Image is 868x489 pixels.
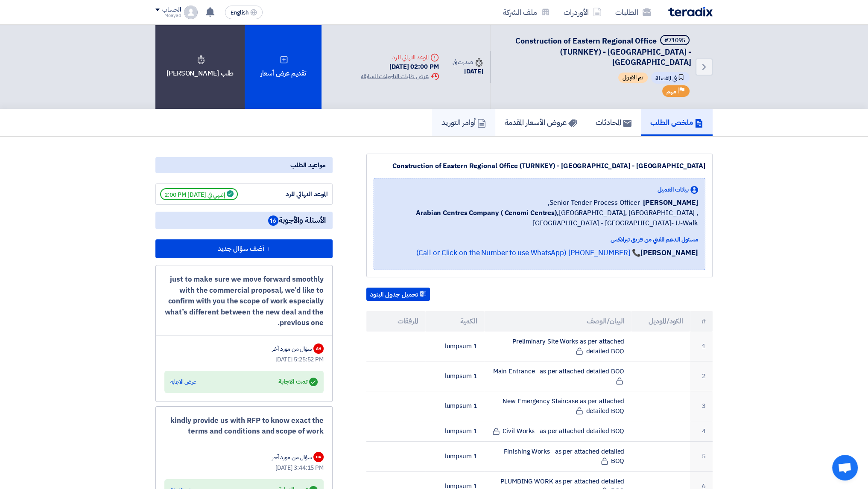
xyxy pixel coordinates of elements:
[160,188,238,200] span: إنتهي في [DATE] 2:00 PM
[184,6,198,19] img: profile_test.png
[361,53,438,62] div: الموعد النهائي للرد
[484,441,631,471] td: Finishing Works as per attached detailed BOQ
[374,161,705,171] div: Construction of Eastern Regional Office (TURNKEY) - [GEOGRAPHIC_DATA] - [GEOGRAPHIC_DATA]
[381,208,698,228] span: [GEOGRAPHIC_DATA], [GEOGRAPHIC_DATA] ,[GEOGRAPHIC_DATA] - [GEOGRAPHIC_DATA]- U-Walk
[658,185,689,194] span: بيانات العميل
[268,215,278,226] span: 16
[484,361,631,391] td: Main Entrance as per attached detailed BOQ
[313,343,324,354] div: AH
[425,391,484,421] td: 1 lumpsum
[366,311,425,332] th: المرفقات
[643,198,698,208] span: [PERSON_NAME]
[608,2,658,22] a: الطلبات
[501,35,691,67] h5: Construction of Eastern Regional Office (TURNKEY) - Nakheel Mall - Dammam
[668,7,713,17] img: Teradix logo
[664,38,685,44] div: #71095
[495,109,586,136] a: عروض الأسعار المقدمة
[164,355,324,364] div: [DATE] 5:25:52 PM
[666,87,676,96] span: مهم
[155,25,245,109] div: طلب [PERSON_NAME]
[425,421,484,442] td: 1 lumpsum
[557,2,608,22] a: الأوردرات
[225,6,263,19] button: English
[425,361,484,391] td: 1 lumpsum
[631,311,690,332] th: الكود/الموديل
[484,332,631,361] td: Preliminary Site Works as per attached detailed BOQ
[231,10,248,16] span: English
[441,117,486,127] h5: أوامر التوريد
[155,13,181,18] div: Moayad
[618,73,648,83] span: تم القبول
[155,157,333,173] div: مواعيد الطلب
[416,208,559,218] b: Arabian Centres Company ( Cenomi Centres),
[515,35,691,68] span: Construction of Eastern Regional Office (TURNKEY) - [GEOGRAPHIC_DATA] - [GEOGRAPHIC_DATA]
[690,311,713,332] th: #
[484,421,631,442] td: Civil Works as per attached detailed BOQ
[381,235,698,244] div: مسئول الدعم الفني من فريق تيرادكس
[164,415,324,437] div: kindly provide us with RFP to know exact the terms and conditions and scope of work
[278,376,318,388] div: تمت الاجابة
[313,452,324,462] div: OA
[484,311,631,332] th: البيان/الوصف
[651,72,690,84] span: في المفضلة
[361,72,438,81] div: عرض طلبات التاجيلات السابقه
[425,311,484,332] th: الكمية
[548,198,640,208] span: Senior Tender Process Officer,
[832,455,858,480] div: Open chat
[496,2,557,22] a: ملف الشركة
[453,58,483,67] div: صدرت في
[162,6,181,14] div: الحساب
[416,247,640,258] a: 📞 [PHONE_NUMBER] (Call or Click on the Number to use WhatsApp)
[640,247,698,258] strong: [PERSON_NAME]
[690,361,713,391] td: 2
[361,62,438,72] div: [DATE] 02:00 PM
[650,117,703,127] h5: ملخص الطلب
[586,109,641,136] a: المحادثات
[690,332,713,361] td: 1
[690,441,713,471] td: 5
[164,274,324,329] div: just to make sure we move forward smoothly with the commercial proposal, we’d like to confirm wit...
[505,117,577,127] h5: عروض الأسعار المقدمة
[272,344,312,353] div: سؤال من مورد آخر
[596,117,631,127] h5: المحادثات
[484,391,631,421] td: New Emergency Staircase as per attached detailed BOQ
[264,189,328,199] div: الموعد النهائي للرد
[164,463,324,472] div: [DATE] 3:44:15 PM
[453,67,483,76] div: [DATE]
[170,378,196,386] div: عرض الاجابة
[245,25,321,109] div: تقديم عرض أسعار
[425,332,484,361] td: 1 lumpsum
[425,441,484,471] td: 1 lumpsum
[366,288,430,301] button: تحميل جدول البنود
[690,391,713,421] td: 3
[690,421,713,442] td: 4
[641,109,713,136] a: ملخص الطلب
[432,109,495,136] a: أوامر التوريد
[272,453,312,462] div: سؤال من مورد آخر
[268,215,326,226] span: الأسئلة والأجوبة
[155,239,333,258] button: + أضف سؤال جديد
